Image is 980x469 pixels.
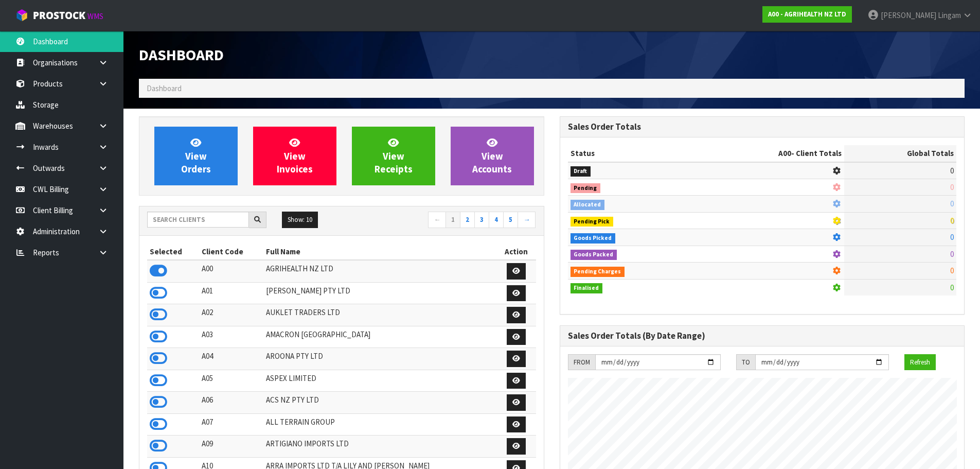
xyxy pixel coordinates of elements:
td: AUKLET TRADERS LTD [263,304,496,326]
a: ← [428,212,446,228]
span: View Orders [181,136,211,175]
a: → [518,212,536,228]
a: ViewInvoices [253,127,336,185]
span: Pending Pick [571,217,614,227]
span: 0 [950,266,954,275]
span: View Accounts [472,136,512,175]
th: Client Code [199,244,264,260]
span: Dashboard [147,83,182,93]
td: A07 [199,413,264,436]
span: 0 [950,249,954,259]
a: 2 [460,212,475,228]
button: Refresh [904,354,936,371]
a: ViewOrders [154,127,238,185]
span: A00 [778,148,791,158]
span: View Receipts [375,136,413,175]
td: AMACRON [GEOGRAPHIC_DATA] [263,326,496,348]
a: A00 - AGRIHEALTH NZ LTD [762,6,852,23]
td: ACS NZ PTY LTD [263,392,496,414]
th: - Client Totals [696,145,844,162]
th: Selected [147,244,199,260]
span: 0 [950,199,954,209]
a: 4 [489,212,504,228]
th: Action [497,244,536,260]
td: A00 [199,260,264,282]
a: ViewAccounts [451,127,534,185]
td: A02 [199,304,264,326]
td: A05 [199,370,264,392]
td: AROONA PTY LTD [263,348,496,370]
th: Full Name [263,244,496,260]
span: Dashboard [139,45,224,64]
td: ALL TERRAIN GROUP [263,413,496,436]
span: 0 [950,182,954,192]
strong: A00 - AGRIHEALTH NZ LTD [768,10,846,19]
a: 5 [503,212,518,228]
nav: Page navigation [349,212,536,230]
span: [PERSON_NAME] [881,10,936,20]
a: 3 [474,212,489,228]
span: 0 [950,283,954,292]
td: A06 [199,392,264,414]
span: Goods Packed [571,250,617,260]
td: A04 [199,348,264,370]
td: A01 [199,282,264,304]
span: Pending [571,183,601,194]
span: ProStock [33,9,85,22]
th: Global Totals [844,145,956,162]
span: Lingam [938,10,961,20]
span: Allocated [571,200,605,210]
th: Status [568,145,697,162]
img: cube-alt.png [15,9,28,22]
td: A09 [199,436,264,458]
a: 1 [446,212,460,228]
td: AGRIHEALTH NZ LTD [263,260,496,282]
a: ViewReceipts [352,127,435,185]
span: Draft [571,166,591,177]
span: View Invoices [277,136,313,175]
h3: Sales Order Totals [568,122,957,132]
div: TO [736,354,755,371]
span: Goods Picked [571,233,616,244]
input: Search clients [147,212,249,228]
td: [PERSON_NAME] PTY LTD [263,282,496,304]
span: 0 [950,166,954,176]
small: WMS [87,11,103,21]
td: ARTIGIANO IMPORTS LTD [263,436,496,458]
td: ASPEX LIMITED [263,370,496,392]
span: 0 [950,232,954,242]
span: 0 [950,216,954,225]
span: Finalised [571,283,603,293]
span: Pending Charges [571,267,625,277]
td: A03 [199,326,264,348]
button: Show: 10 [282,212,318,228]
div: FROM [568,354,595,371]
h3: Sales Order Totals (By Date Range) [568,331,957,341]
